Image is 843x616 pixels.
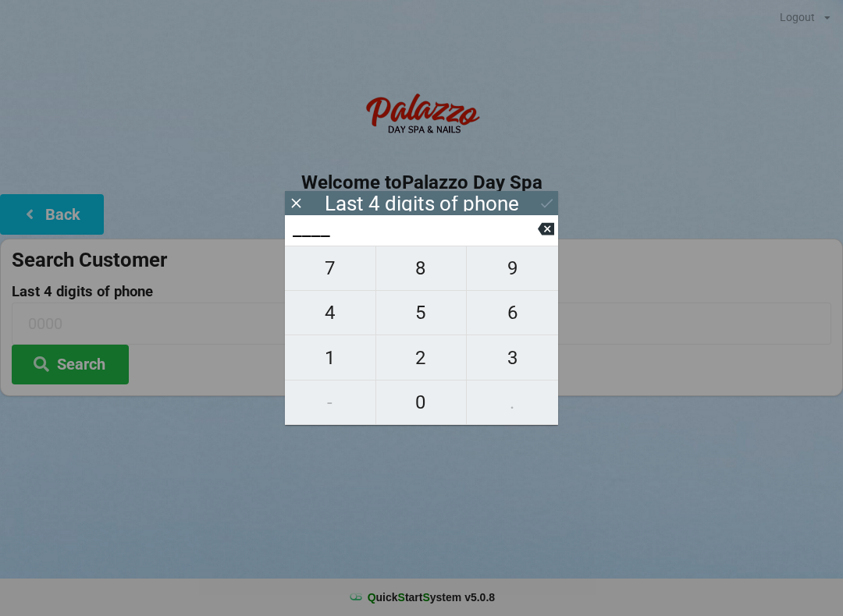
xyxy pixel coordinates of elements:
span: 9 [467,252,558,285]
button: 2 [376,335,468,380]
span: 6 [467,296,558,329]
button: 9 [467,246,558,291]
span: 1 [285,342,375,374]
div: Last 4 digits of phone [325,196,519,211]
button: 7 [285,246,376,291]
span: 8 [376,252,467,285]
span: 4 [285,296,375,329]
span: 0 [376,386,467,419]
button: 4 [285,291,376,335]
span: 3 [467,342,558,374]
button: 6 [467,291,558,335]
button: 3 [467,335,558,380]
button: 5 [376,291,468,335]
span: 5 [376,296,467,329]
span: 7 [285,252,375,285]
button: 8 [376,246,468,291]
button: 0 [376,381,468,425]
span: 2 [376,342,467,374]
button: 1 [285,335,376,380]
